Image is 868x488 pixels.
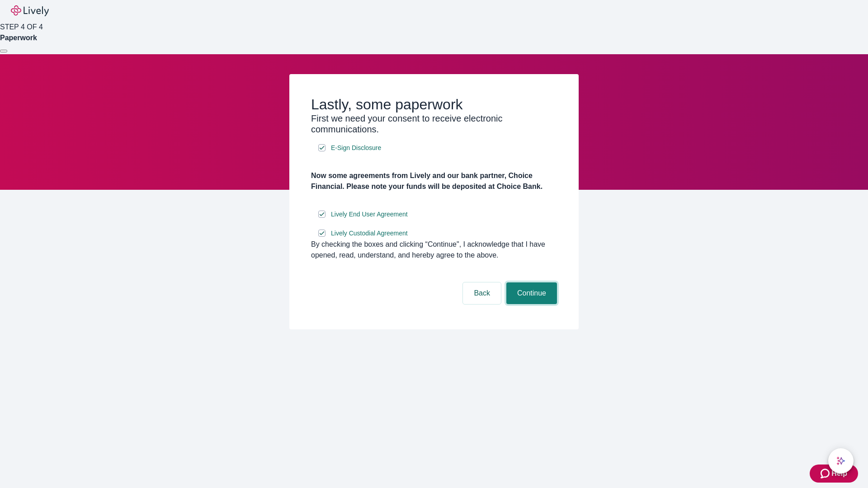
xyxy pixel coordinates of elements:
[311,96,557,113] h2: Lastly, some paperwork
[810,465,858,483] button: Zendesk support iconHelp
[11,5,49,16] img: Lively
[311,239,557,261] div: By checking the boxes and clicking “Continue", I acknowledge that I have opened, read, understand...
[463,282,501,304] button: Back
[331,143,381,153] span: E-Sign Disclosure
[329,209,410,220] a: e-sign disclosure document
[329,228,410,239] a: e-sign disclosure document
[331,210,408,219] span: Lively End User Agreement
[506,282,557,304] button: Continue
[828,448,854,474] button: chat
[836,456,845,465] svg: Lively AI Assistant
[311,170,557,192] h4: Now some agreements from Lively and our bank partner, Choice Financial. Please note your funds wi...
[821,468,831,479] svg: Zendesk support icon
[331,229,408,238] span: Lively Custodial Agreement
[831,468,847,479] span: Help
[329,142,383,154] a: e-sign disclosure document
[311,113,557,135] h3: First we need your consent to receive electronic communications.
